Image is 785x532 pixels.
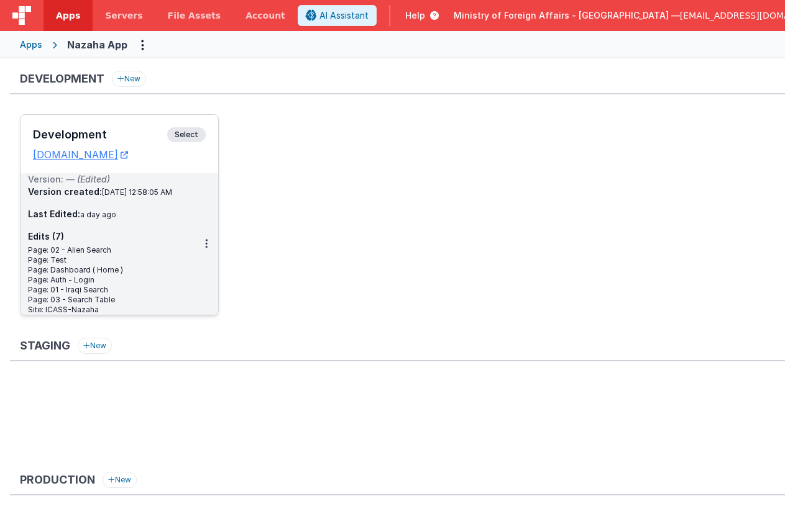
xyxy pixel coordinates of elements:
h3: Staging [20,340,70,352]
span: Help [405,9,425,22]
div: Page: Dashboard ( Home ) [28,265,195,275]
h3: Development [20,73,104,85]
button: New [103,472,137,488]
div: Version: — [28,173,195,186]
h3: Last Edited: [28,208,195,220]
button: New [112,71,146,87]
a: [DOMAIN_NAME] [33,148,128,161]
span: AI Assistant [319,9,369,22]
span: [DATE] 12:58:05 AM [102,187,172,197]
span: Ministry of Foreign Affairs - [GEOGRAPHIC_DATA] — [454,9,680,22]
h3: Version created: [28,186,195,198]
h3: Development [33,128,167,141]
button: New [78,338,112,354]
span: Apps [56,9,80,22]
div: Page: 03 - Search Table [28,295,195,305]
span: Select [167,127,206,142]
span: (Edited) [77,174,110,184]
div: Nazaha App [67,37,127,52]
button: Options [132,35,152,55]
span: File Assets [168,9,221,22]
div: Apps [20,38,42,51]
div: Page: Test [28,255,195,265]
div: Page: 02 - Alien Search [28,245,195,255]
div: Site: ICASS-Nazaha [28,305,195,315]
span: Servers [105,9,142,22]
span: a day ago [80,210,116,219]
h3: Edits (7) [28,230,195,243]
div: Page: Auth - Login [28,275,195,285]
h3: Production [20,474,95,486]
button: AI Assistant [298,5,377,26]
div: Page: 01 - Iraqi Search [28,285,195,295]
